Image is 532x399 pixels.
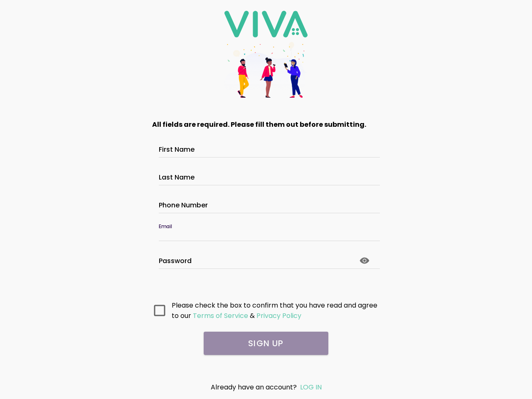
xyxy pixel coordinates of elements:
ion-text: Terms of Service [193,311,248,320]
div: Already have an account? [169,382,363,392]
a: LOG IN [300,382,322,392]
input: Email [159,231,373,238]
strong: All fields are required. Please fill them out before submitting. [152,120,366,129]
ion-text: Privacy Policy [256,311,301,320]
ion-col: Please check the box to confirm that you have read and agree to our & [170,298,382,323]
